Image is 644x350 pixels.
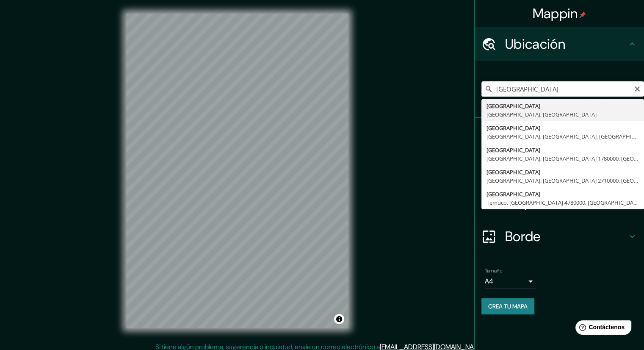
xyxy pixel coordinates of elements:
[488,303,528,310] font: Crea tu mapa
[481,81,644,97] input: Elige tu ciudad o zona
[334,314,344,324] button: Activar o desactivar atribución
[475,152,644,186] div: Estilo
[486,146,540,154] font: [GEOGRAPHIC_DATA]
[486,124,540,132] font: [GEOGRAPHIC_DATA]
[481,298,534,314] button: Crea tu mapa
[486,199,641,206] font: Temuco, [GEOGRAPHIC_DATA] 4780000, [GEOGRAPHIC_DATA]
[486,190,540,198] font: [GEOGRAPHIC_DATA]
[126,14,348,328] canvas: Mapa
[485,267,502,274] font: Tamaño
[634,84,641,92] button: Claro
[486,168,540,176] font: [GEOGRAPHIC_DATA]
[505,35,565,53] font: Ubicación
[486,111,597,118] font: [GEOGRAPHIC_DATA], [GEOGRAPHIC_DATA]
[485,275,536,288] div: A4
[485,277,493,286] font: A4
[475,219,644,253] div: Borde
[475,118,644,152] div: Patas
[533,5,578,22] font: Mappin
[475,27,644,61] div: Ubicación
[579,11,586,18] img: pin-icon.png
[486,102,540,110] font: [GEOGRAPHIC_DATA]
[505,228,541,245] font: Borde
[569,317,635,341] iframe: Lanzador de widgets de ayuda
[475,186,644,219] div: Disposición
